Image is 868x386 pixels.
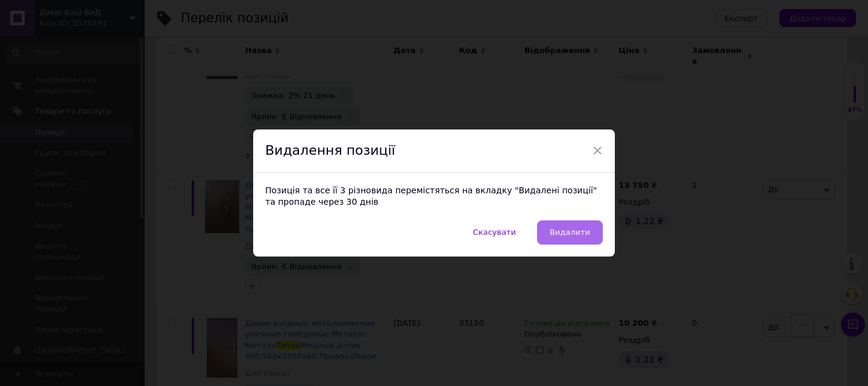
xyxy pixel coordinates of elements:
button: Видалити [537,220,603,244]
span: Видалення позиції [265,143,395,158]
span: Видалити [550,228,590,237]
button: Скасувати [461,220,529,244]
span: × [592,140,603,161]
span: Позиція та все її 3 різновида перемістяться на вкладку "Видалені позиції" та пропаде через 30 днів [265,185,597,207]
span: Скасувати [473,228,516,237]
